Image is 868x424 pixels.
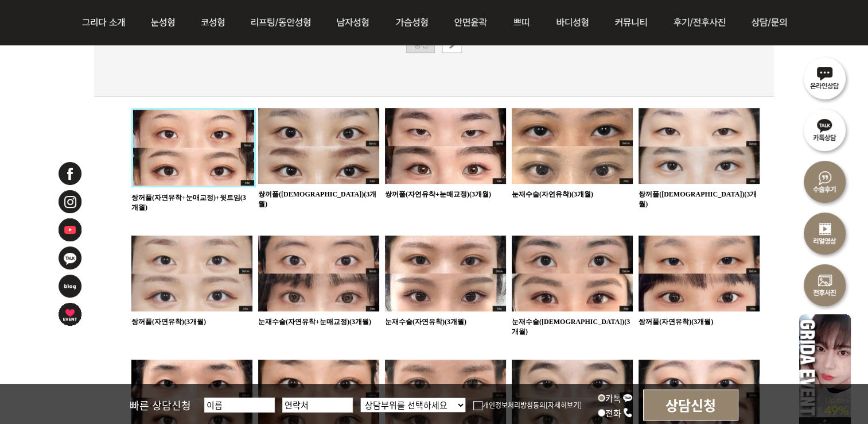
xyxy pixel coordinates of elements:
[598,409,605,417] input: 전화
[799,52,851,103] img: 온라인상담
[282,398,353,413] input: 연락처
[473,401,482,410] img: checkbox.png
[258,318,371,326] a: 눈재수술(자연유착+눈매교정)(3개월)
[639,318,713,326] a: 쌍꺼풀(자연유착)(3개월)
[57,245,83,271] img: 카카오톡
[385,318,466,326] a: 눈재수술(자연유착)(3개월)
[57,189,83,214] img: 인스타그램
[258,190,376,208] a: 쌍꺼풀([DEMOGRAPHIC_DATA])(3개월)
[598,392,633,404] label: 카톡
[799,207,851,259] img: 리얼영상
[512,190,593,198] a: 눈재수술(자연유착)(3개월)
[57,273,83,299] img: 네이버블로그
[598,394,605,402] input: 카톡
[512,318,630,336] a: 눈재수술([DEMOGRAPHIC_DATA])(3개월)
[473,400,546,410] label: 개인정보처리방침동의
[622,407,633,418] img: call_icon.png
[799,259,851,310] img: 수술전후사진
[57,302,83,327] img: 이벤트
[799,155,851,207] img: 수술후기
[799,310,851,417] img: 이벤트
[546,400,582,410] a: [자세히보기]
[643,390,738,421] input: 상담신청
[57,217,83,242] img: 유투브
[131,318,206,326] a: 쌍꺼풀(자연유착)(3개월)
[204,398,275,413] input: 이름
[131,194,246,211] a: 쌍꺼풀(자연유착+눈매교정)+윗트임(3개월)
[639,190,757,208] a: 쌍꺼풀([DEMOGRAPHIC_DATA])(3개월)
[130,398,191,413] span: 빠른 상담신청
[57,161,83,186] img: 페이스북
[799,103,851,155] img: 카톡상담
[622,392,633,403] img: kakao_icon.png
[385,190,491,198] a: 쌍꺼풀(자연유착+눈매교정)(3개월)
[598,407,633,419] label: 전화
